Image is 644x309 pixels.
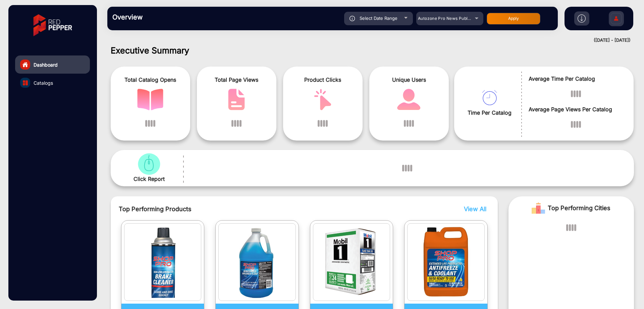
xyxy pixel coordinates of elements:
span: Total Catalog Opens [116,76,185,84]
span: Unique Users [374,76,444,84]
div: ([DATE] - [DATE]) [101,37,631,44]
img: catalog [23,80,28,85]
img: catalog [310,89,336,110]
img: vmg-logo [29,8,77,42]
span: Click Report [133,175,165,183]
img: catalog [136,153,162,175]
img: catalog [137,89,163,110]
img: Rank image [532,201,545,215]
img: catalog [482,90,497,105]
span: Average Time Per Catalog [529,75,624,83]
img: catalog [409,225,483,299]
span: Select Date Range [360,15,397,21]
img: catalog [315,225,388,299]
img: catalog [220,225,294,299]
button: View All [462,204,485,214]
a: Dashboard [15,55,90,74]
img: h2download.svg [578,14,586,23]
span: Top Performing Cities [548,201,610,215]
img: catalog [126,225,200,299]
span: View All [464,205,486,213]
img: catalog [396,89,422,110]
span: Total Page Views [202,76,271,84]
img: home [22,62,28,68]
span: Product Clicks [288,76,358,84]
span: Top Performing Products [119,204,401,214]
img: Sign%20Up.svg [609,8,623,31]
button: Apply [487,13,540,25]
a: Catalogs [15,74,90,92]
span: Catalogs [34,79,53,86]
img: catalog [223,89,250,110]
span: Autozone Pro News Publication [418,16,481,21]
span: Average Page Views Per Catalog [529,105,624,113]
h1: Executive Summary [111,45,634,55]
img: icon [350,16,355,21]
span: Dashboard [34,61,58,68]
h3: Overview [112,13,206,21]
